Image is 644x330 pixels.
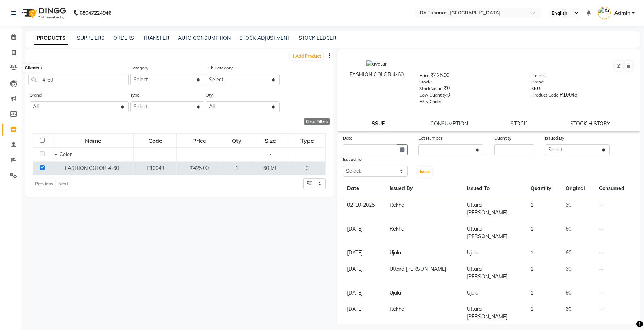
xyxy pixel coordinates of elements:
div: Code [134,134,176,147]
a: STOCK ADJUSTMENT [239,35,290,41]
td: -- [594,285,635,301]
img: Admin [598,7,611,19]
td: Rekha [385,301,462,325]
div: 0 [419,78,521,88]
a: PRODUCTS [34,32,68,45]
td: 60 [561,301,594,325]
label: Date [343,135,353,141]
label: Type [130,92,140,98]
span: 60 ML [263,165,278,171]
div: Price [177,134,221,147]
th: Quantity [526,180,561,197]
span: - [269,151,272,158]
td: Rekha [385,221,462,245]
img: avatar [366,60,387,68]
a: TRANSFER [143,35,169,41]
td: [DATE] [343,261,385,285]
label: Low Quantity: [419,92,447,98]
td: 1 [526,245,561,261]
td: Ujala [385,285,462,301]
td: Uttara [PERSON_NAME] [462,197,526,221]
td: 02-10-2025 [343,197,385,221]
td: -- [594,197,635,221]
div: ₹0 [419,85,521,95]
label: Details: [532,72,547,79]
label: Category [130,65,148,71]
div: 0 [419,91,521,101]
b: 08047224946 [80,3,111,23]
a: AUTO CONSUMPTION [178,35,231,41]
label: Stock Value: [419,85,444,92]
th: Issued To [462,180,526,197]
label: SKU: [532,85,541,92]
td: -- [594,221,635,245]
a: Add Product [290,51,323,60]
span: Collapse Row [54,151,59,158]
input: Search by product name or code [28,74,129,85]
span: Issue [420,169,430,174]
td: [DATE] [343,285,385,301]
label: Brand: [532,79,545,85]
td: Ujala [462,245,526,261]
div: P10049 [532,91,633,101]
th: Issued By [385,180,462,197]
td: 60 [561,261,594,285]
td: 1 [526,197,561,221]
a: CONSUMPTION [430,120,468,127]
div: Clients [23,64,41,73]
span: 1 [235,165,238,171]
td: Uttara [PERSON_NAME] [462,301,526,325]
div: Type [289,134,325,147]
td: [DATE] [343,221,385,245]
label: Stock: [419,79,431,85]
a: ORDERS [113,35,134,41]
td: -- [594,301,635,325]
td: 60 [561,197,594,221]
span: Admin [614,9,630,17]
a: STOCK HISTORY [570,120,610,127]
td: Rekha [385,197,462,221]
label: HSN Code: [419,98,441,105]
td: Ujala [462,285,526,301]
div: Name [53,134,133,147]
img: logo [18,3,68,23]
th: Date [343,180,385,197]
td: [DATE] [343,301,385,325]
span: P10049 [146,165,164,171]
label: Product Code: [532,92,560,98]
div: Qty [222,134,251,147]
th: Consumed [594,180,635,197]
span: C [305,165,309,171]
div: ₹425.00 [419,72,521,82]
th: Original [561,180,594,197]
span: FASHION COLOR 4-60 [65,165,119,171]
a: SUPPLIERS [77,35,105,41]
span: Color [59,151,72,158]
a: STOCK LEDGER [299,35,336,41]
td: 60 [561,245,594,261]
div: FASHION COLOR 4-60 [345,71,409,78]
label: Brand [30,92,42,98]
td: -- [594,245,635,261]
td: Uttara [PERSON_NAME] [462,221,526,245]
td: Ujala [385,245,462,261]
label: Issued By [545,135,564,141]
td: 1 [526,301,561,325]
td: 1 [526,221,561,245]
label: Sub Category [206,65,233,71]
td: 1 [526,285,561,301]
label: Quantity [494,135,511,141]
span: ₹425.00 [190,165,209,171]
label: Lot Number [418,135,442,141]
td: 60 [561,221,594,245]
label: Price: [419,72,431,79]
div: Size [252,134,289,147]
td: -- [594,261,635,285]
td: Uttara [PERSON_NAME] [385,261,462,285]
td: 60 [561,285,594,301]
td: Uttara [PERSON_NAME] [462,261,526,285]
a: ISSUE [367,117,388,130]
label: Issued To [343,156,362,163]
td: 1 [526,261,561,285]
td: [DATE] [343,245,385,261]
